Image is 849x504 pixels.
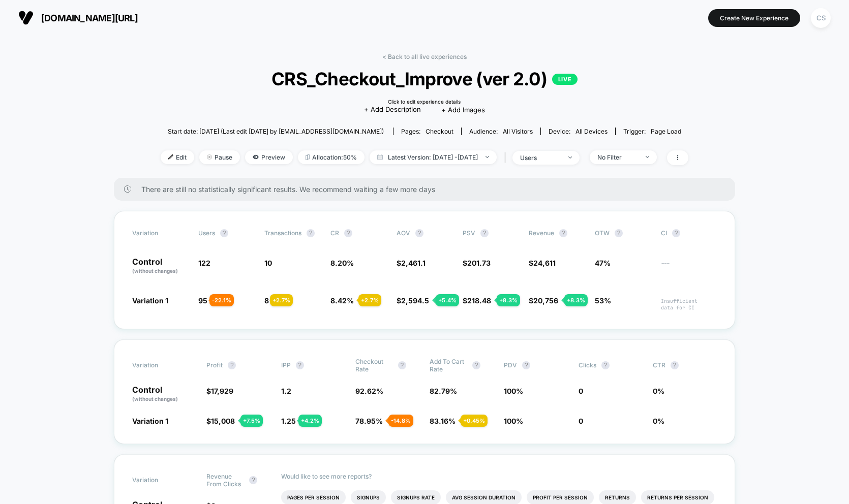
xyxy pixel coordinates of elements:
[220,229,228,237] button: ?
[653,417,664,425] span: 0 %
[552,74,578,85] p: LIVE
[504,417,523,425] span: 100 %
[601,361,610,369] button: ?
[529,259,556,267] span: $
[430,387,457,395] span: 82.79 %
[467,296,491,305] span: 218.48
[211,387,233,395] span: 17,929
[401,259,426,267] span: 2,461.1
[533,259,556,267] span: 24,611
[559,229,567,237] button: ?
[198,259,210,267] span: 122
[281,361,291,369] span: IPP
[651,128,681,135] span: Page Load
[472,361,480,369] button: ?
[811,8,831,28] div: CS
[377,154,383,160] img: calendar
[397,229,410,237] span: AOV
[132,417,168,425] span: Variation 1
[672,229,680,237] button: ?
[504,387,523,395] span: 100 %
[661,229,717,237] span: CI
[564,294,588,306] div: + 8.3 %
[15,10,141,26] button: [DOMAIN_NAME][URL]
[568,156,572,159] img: end
[264,259,272,267] span: 10
[579,361,596,369] span: Clicks
[161,150,194,164] span: Edit
[370,150,497,164] span: Latest Version: [DATE] - [DATE]
[529,296,558,305] span: $
[671,361,679,369] button: ?
[615,229,623,237] button: ?
[401,296,429,305] span: 2,594.5
[306,154,310,160] img: rebalance
[708,9,800,27] button: Create New Experience
[206,361,223,369] span: Profit
[469,128,533,135] div: Audience:
[206,387,233,395] span: $
[330,259,354,267] span: 8.20 %
[198,229,215,237] span: users
[264,296,269,305] span: 8
[441,106,485,114] span: + Add Images
[463,296,491,305] span: $
[595,296,611,305] span: 53%
[281,472,717,480] p: Would like to see more reports?
[430,417,456,425] span: 83.16 %
[502,150,512,165] span: |
[206,417,235,425] span: $
[397,259,426,267] span: $
[228,361,236,369] button: ?
[486,156,489,158] img: end
[132,258,188,275] p: Control
[296,361,304,369] button: ?
[388,415,413,427] div: - 14.8 %
[249,476,257,484] button: ?
[132,296,168,305] span: Variation 1
[18,10,34,25] img: Visually logo
[264,229,301,237] span: Transactions
[388,99,461,105] div: Click to edit experience details
[661,298,717,311] span: Insufficient data for CI
[281,387,291,395] span: 1.2
[503,128,533,135] span: All Visitors
[41,13,138,23] span: [DOMAIN_NAME][URL]
[132,268,178,274] span: (without changes)
[426,128,453,135] span: checkout
[298,150,365,164] span: Allocation: 50%
[355,417,383,425] span: 78.95 %
[240,415,263,427] div: + 7.5 %
[467,259,491,267] span: 201.73
[653,387,664,395] span: 0 %
[132,358,188,373] span: Variation
[808,8,834,28] button: CS
[430,358,467,373] span: Add To Cart Rate
[358,294,381,306] div: + 2.7 %
[330,296,354,305] span: 8.42 %
[520,154,561,162] div: users
[504,361,517,369] span: PDV
[298,415,322,427] div: + 4.2 %
[480,229,489,237] button: ?
[497,294,520,306] div: + 8.3 %
[132,396,178,402] span: (without changes)
[281,417,296,425] span: 1.25
[522,361,530,369] button: ?
[199,150,240,164] span: Pause
[401,128,453,135] div: Pages:
[533,296,558,305] span: 20,756
[661,260,717,275] span: ---
[307,229,315,237] button: ?
[270,294,293,306] div: + 2.7 %
[211,417,235,425] span: 15,008
[623,128,681,135] div: Trigger:
[330,229,339,237] span: CR
[595,259,611,267] span: 47%
[597,153,638,161] div: No Filter
[398,361,406,369] button: ?
[579,417,583,425] span: 0
[141,185,715,194] span: There are still no statistically significant results. We recommend waiting a few more days
[132,386,196,403] p: Control
[206,472,244,488] span: Revenue From Clicks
